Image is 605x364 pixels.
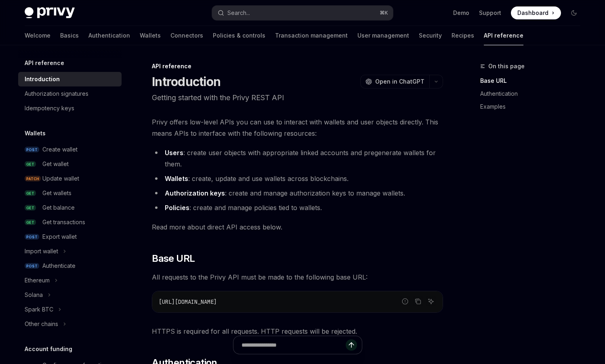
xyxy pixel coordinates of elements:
span: GET [25,161,36,167]
a: GETGet transactions [18,215,122,229]
a: POSTCreate wallet [18,142,122,157]
h1: Introduction [152,74,221,89]
span: Open in ChatGPT [375,78,424,86]
a: Authentication [480,87,587,100]
a: Wallets [140,26,161,45]
span: On this page [488,61,525,71]
a: Examples [480,100,587,113]
a: Recipes [452,26,474,45]
span: GET [25,190,36,196]
img: dark logo [25,7,75,19]
button: Open in ChatGPT [360,75,429,88]
span: Privy offers low-level APIs you can use to interact with wallets and user objects directly. This ... [152,116,443,139]
a: Transaction management [275,26,348,45]
li: : create and manage policies tied to wallets. [152,202,443,213]
span: GET [25,219,36,225]
p: Getting started with the Privy REST API [152,92,443,103]
strong: Wallets [165,175,188,183]
a: Welcome [25,26,50,45]
div: Idempotency keys [25,103,74,113]
div: Get wallets [42,188,71,198]
div: API reference [152,62,443,70]
a: Policies & controls [213,26,265,45]
a: API reference [484,26,523,45]
h5: Wallets [25,128,46,138]
div: Search... [227,8,250,18]
button: Toggle Other chains section [18,317,122,331]
a: Support [479,9,501,17]
a: Demo [453,9,469,17]
span: POST [25,147,39,153]
div: Authenticate [42,261,76,271]
li: : create user objects with appropriate linked accounts and pregenerate wallets for them. [152,147,443,170]
span: [URL][DOMAIN_NAME] [159,298,217,305]
h5: API reference [25,58,64,68]
div: Get wallet [42,159,69,169]
li: : create and manage authorization keys to manage wallets. [152,187,443,199]
a: Authentication [88,26,130,45]
div: Ethereum [25,276,50,285]
div: Other chains [25,319,58,329]
a: Authorization signatures [18,86,122,101]
div: Export wallet [42,232,77,242]
a: User management [357,26,409,45]
button: Open search [212,6,393,20]
a: POSTExport wallet [18,229,122,244]
button: Toggle Ethereum section [18,273,122,288]
span: GET [25,205,36,211]
li: : create, update and use wallets across blockchains. [152,173,443,184]
a: Connectors [170,26,203,45]
span: PATCH [25,176,41,182]
strong: Users [165,149,183,157]
span: Base URL [152,252,195,265]
strong: Authorization keys [165,189,225,197]
input: Ask a question... [242,336,346,354]
span: Dashboard [517,9,548,17]
button: Toggle Import wallet section [18,244,122,259]
div: Solana [25,290,43,300]
button: Toggle Spark BTC section [18,302,122,317]
button: Toggle dark mode [567,6,580,19]
a: Dashboard [511,6,561,19]
strong: Policies [165,204,189,212]
span: POST [25,263,39,269]
span: POST [25,234,39,240]
span: ⌘ K [380,10,388,16]
div: Update wallet [42,174,79,183]
a: Introduction [18,72,122,86]
a: POSTAuthenticate [18,259,122,273]
a: GETGet wallets [18,186,122,200]
a: GETGet wallet [18,157,122,171]
a: GETGet balance [18,200,122,215]
a: Security [419,26,442,45]
button: Toggle Solana section [18,288,122,302]
div: Import wallet [25,246,58,256]
div: Get balance [42,203,75,213]
button: Report incorrect code [400,296,410,307]
div: Spark BTC [25,305,53,314]
button: Ask AI [426,296,436,307]
span: Read more about direct API access below. [152,221,443,233]
a: Idempotency keys [18,101,122,116]
div: Authorization signatures [25,89,88,99]
div: Introduction [25,74,60,84]
a: PATCHUpdate wallet [18,171,122,186]
button: Copy the contents from the code block [413,296,423,307]
span: HTTPS is required for all requests. HTTP requests will be rejected. [152,326,443,337]
h5: Account funding [25,344,72,354]
a: Basics [60,26,79,45]
button: Send message [346,339,357,351]
div: Get transactions [42,217,85,227]
div: Create wallet [42,145,78,154]
a: Base URL [480,74,587,87]
span: All requests to the Privy API must be made to the following base URL: [152,271,443,283]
